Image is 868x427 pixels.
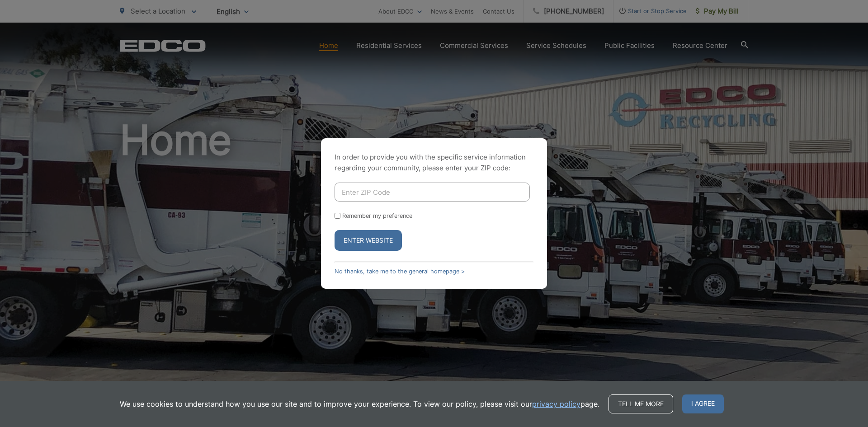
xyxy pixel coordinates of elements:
[335,230,402,251] button: Enter Website
[120,399,599,409] p: We use cookies to understand how you use our site and to improve your experience. To view our pol...
[682,394,724,413] span: I agree
[342,212,412,219] label: Remember my preference
[335,183,530,202] input: Enter ZIP Code
[609,394,673,413] a: Tell me more
[532,399,580,409] a: privacy policy
[335,152,533,174] p: In order to provide you with the specific service information regarding your community, please en...
[335,268,465,275] a: No thanks, take me to the general homepage >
